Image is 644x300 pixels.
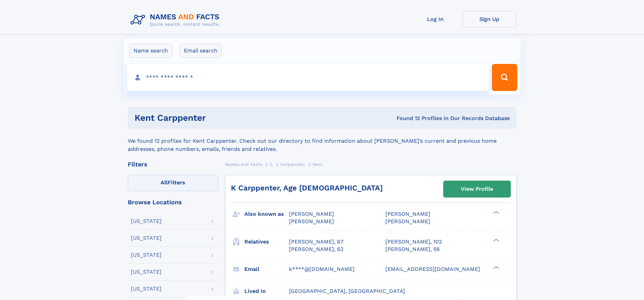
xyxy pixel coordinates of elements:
[492,210,500,215] div: ❯
[301,115,510,122] div: Found 12 Profiles In Our Records Database
[128,199,218,205] div: Browse Locations
[385,218,430,225] span: [PERSON_NAME]
[244,208,289,220] h3: Also known as
[244,285,289,297] h3: Lived in
[131,235,162,241] div: [US_STATE]
[280,160,305,168] a: Carppenter
[225,160,262,168] a: Names and Facts
[161,179,168,186] span: All
[180,44,222,58] label: Email search
[492,265,500,270] div: ❯
[131,252,162,258] div: [US_STATE]
[385,246,440,253] a: [PERSON_NAME], 56
[289,211,334,217] span: [PERSON_NAME]
[444,181,510,197] a: View Profile
[408,11,462,27] a: Log In
[128,11,225,29] img: Logo Names and Facts
[289,246,343,253] a: [PERSON_NAME], 62
[244,236,289,248] h3: Relatives
[385,238,442,246] a: [PERSON_NAME], 102
[289,238,343,246] a: [PERSON_NAME], 67
[280,162,305,167] span: Carppenter
[128,129,517,153] div: We found 12 profiles for Kent Carppenter. Check out our directory to find information about [PERS...
[492,238,500,242] div: ❯
[385,211,430,217] span: [PERSON_NAME]
[289,288,405,294] span: [GEOGRAPHIC_DATA], [GEOGRAPHIC_DATA]
[231,184,383,192] a: K Carppenter, Age [DEMOGRAPHIC_DATA]
[128,175,218,191] label: Filters
[129,44,172,58] label: Name search
[289,218,334,225] span: [PERSON_NAME]
[127,64,489,91] input: search input
[128,161,218,167] div: Filters
[135,114,301,122] h1: Kent Carppenter
[131,218,162,224] div: [US_STATE]
[492,64,517,91] button: Search Button
[270,160,273,168] a: C
[131,269,162,275] div: [US_STATE]
[131,286,162,292] div: [US_STATE]
[313,162,322,167] span: Kent
[461,181,493,197] div: View Profile
[244,263,289,275] h3: Email
[270,162,273,167] span: C
[462,11,517,27] a: Sign Up
[385,266,480,272] span: [EMAIL_ADDRESS][DOMAIN_NAME]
